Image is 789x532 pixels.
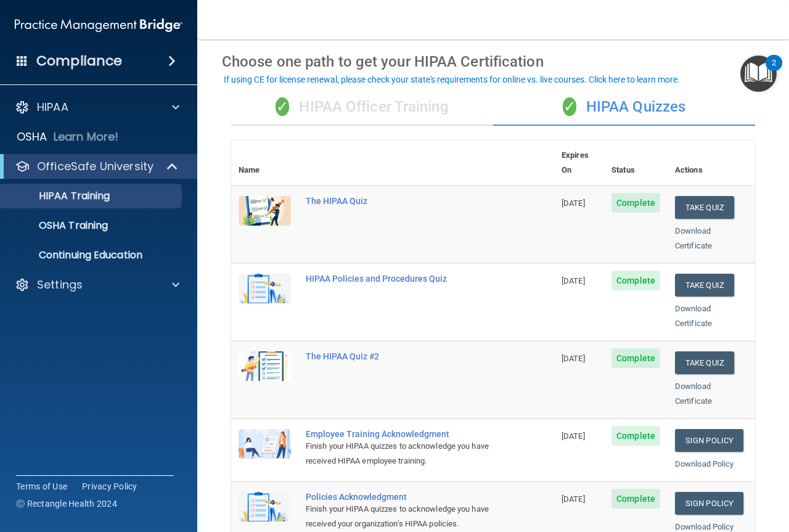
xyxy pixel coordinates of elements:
span: [DATE] [562,276,585,285]
div: Finish your HIPAA quizzes to acknowledge you have received HIPAA employee training. [306,439,493,469]
a: Sign Policy [675,429,743,452]
button: Take Quiz [675,196,734,219]
a: Settings [15,277,179,292]
button: Open Resource Center, 2 new notifications [740,55,777,92]
div: HIPAA Officer Training [231,89,493,126]
div: Choose one path to get your HIPAA Certification [222,44,764,80]
div: Employee Training Acknowledgment [306,429,493,439]
a: Download Certificate [675,226,712,250]
a: Back [222,17,240,41]
div: HIPAA Quizzes [493,89,755,126]
p: OfficeSafe University [37,159,153,174]
span: Complete [611,348,660,368]
p: HIPAA [37,100,68,115]
a: HIPAA [15,100,179,115]
a: Download Certificate [675,382,712,406]
span: Complete [611,489,660,509]
th: Name [231,141,298,186]
div: Finish your HIPAA quizzes to acknowledge you have received your organization’s HIPAA policies. [306,502,493,531]
a: Download Policy [675,459,734,469]
th: Actions [668,141,755,186]
th: Expires On [554,141,604,186]
button: If using CE for license renewal, please check your state's requirements for online vs. live cours... [222,73,682,86]
span: Complete [611,271,660,290]
div: HIPAA Policies and Procedures Quiz [306,274,493,284]
a: Sign Policy [675,492,743,515]
a: OfficeSafe University [15,159,179,174]
p: Continuing Education [8,249,176,261]
div: If using CE for license renewal, please check your state's requirements for online vs. live cours... [224,75,680,84]
p: Settings [37,277,83,292]
th: Status [604,141,668,186]
button: Take Quiz [675,274,734,297]
p: OSHA Training [8,219,108,232]
p: HIPAA Training [8,190,110,202]
img: PMB logo [15,13,182,38]
span: Ⓒ Rectangle Health 2024 [16,497,117,510]
h4: Compliance [36,52,122,70]
span: Complete [611,193,660,213]
a: Download Certificate [675,304,712,328]
a: Privacy Policy [82,480,137,493]
div: Policies Acknowledgment [306,492,493,502]
span: ✓ [276,97,289,116]
span: [DATE] [562,494,585,504]
a: Download Policy [675,522,734,531]
div: The HIPAA Quiz [306,196,493,206]
p: Learn More! [54,129,119,144]
p: OSHA [17,129,47,144]
span: ✓ [563,97,576,116]
a: Terms of Use [16,480,67,493]
span: [DATE] [562,198,585,208]
button: Take Quiz [675,351,734,374]
div: 2 [772,63,776,79]
span: Complete [611,426,660,446]
span: [DATE] [562,432,585,441]
span: [DATE] [562,354,585,363]
div: The HIPAA Quiz #2 [306,351,493,361]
